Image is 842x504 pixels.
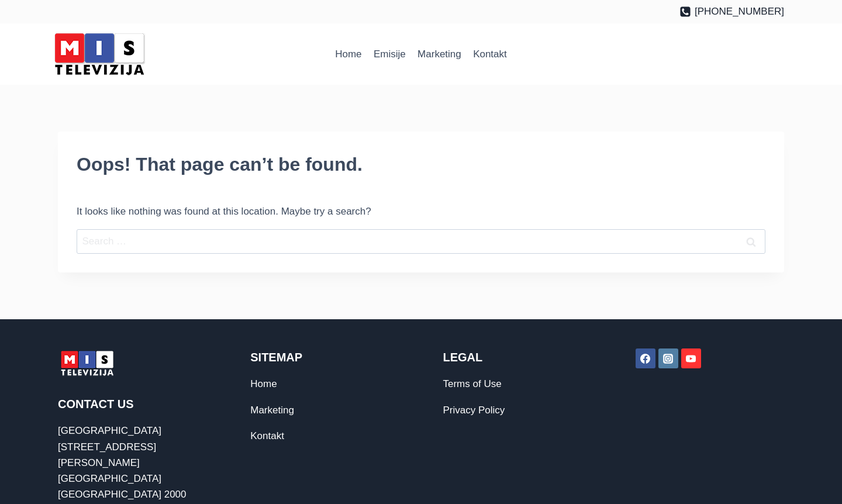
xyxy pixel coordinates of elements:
h2: Contact Us [58,395,206,413]
h2: Legal [443,348,592,366]
p: [GEOGRAPHIC_DATA][STREET_ADDRESS][PERSON_NAME] [GEOGRAPHIC_DATA] [GEOGRAPHIC_DATA] 2000 [58,423,206,502]
a: Privacy Policy [443,405,505,416]
input: Search [736,229,765,254]
a: Marketing [412,40,467,68]
h2: Sitemap [250,348,399,366]
a: Kontakt [467,40,513,68]
p: It looks like nothing was found at this location. Maybe try a search? [77,203,765,219]
a: YouTube [681,348,701,368]
h1: Oops! That page can’t be found. [77,150,765,178]
a: Home [250,378,277,389]
span: [PHONE_NUMBER] [695,4,784,19]
a: Facebook [636,348,655,368]
a: Kontakt [250,430,284,441]
a: Home [329,40,368,68]
a: [PHONE_NUMBER] [679,4,784,19]
a: Instagram [658,348,678,368]
nav: Primary [329,40,513,68]
a: Terms of Use [443,378,502,389]
img: MIS Television [50,29,149,79]
a: Marketing [250,405,294,416]
a: Emisije [368,40,412,68]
